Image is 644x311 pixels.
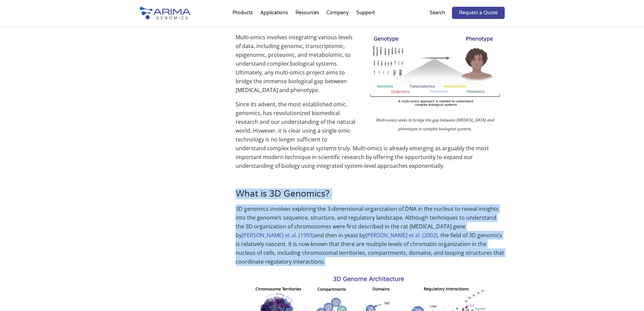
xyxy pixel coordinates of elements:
[365,231,438,239] a: [PERSON_NAME] et al. (2002)
[366,116,504,135] p: Multi-omics seeks to bridge the gap between [MEDICAL_DATA] and phenotype in complex biological sy...
[452,7,505,19] a: Request a Quote
[236,204,504,271] p: 3D genomics involves exploring the 3-dimensional organization of DNA in the nucleus to reveal ins...
[430,8,445,17] p: Search
[140,7,190,19] img: Arima-Genomics-logo
[242,231,314,239] a: [PERSON_NAME] et al. (1993)
[236,100,504,170] p: Since its advent, the most established omic, genomics, has revolutionized biomedical research and...
[236,33,504,100] p: Multi-omics involves integrating various levels of data, including genomic, transcriptomic, epige...
[236,188,504,204] h3: What is 3D Genomics?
